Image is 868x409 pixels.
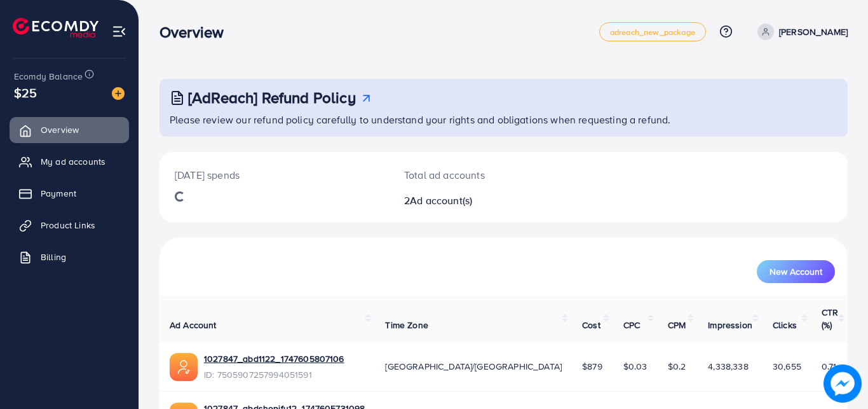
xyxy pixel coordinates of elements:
p: Please review our refund policy carefully to understand your rights and obligations when requesti... [170,112,840,127]
a: Payment [10,181,129,206]
img: ic-ads-acc.e4c84228.svg [170,353,198,381]
span: Cost [582,319,600,331]
h3: Overview [159,23,234,41]
p: Total ad accounts [404,167,546,183]
span: $879 [582,360,602,373]
p: [DATE] spends [175,167,374,183]
img: menu [112,24,126,39]
h3: [AdReach] Refund Policy [188,88,356,107]
span: 0.71 [822,360,837,373]
span: 30,655 [773,360,801,373]
span: Ecomdy Balance [14,70,83,83]
a: Product Links [10,212,129,238]
span: CPM [668,319,686,331]
span: CTR (%) [822,306,838,331]
span: Time Zone [385,319,428,331]
p: [PERSON_NAME] [779,24,848,39]
span: Ad Account [170,319,217,331]
a: adreach_new_package [599,22,706,41]
span: [GEOGRAPHIC_DATA]/[GEOGRAPHIC_DATA] [385,360,562,373]
span: adreach_new_package [610,28,695,36]
h2: 2 [404,195,546,207]
button: New Account [757,260,835,283]
span: CPC [623,319,640,331]
a: Billing [10,244,129,270]
img: image [824,364,862,403]
span: Clicks [773,319,797,331]
img: logo [13,18,98,38]
span: Product Links [41,219,95,232]
span: My ad accounts [41,155,105,168]
span: Billing [41,251,66,263]
span: Overview [41,123,79,136]
span: Ad account(s) [410,193,472,207]
img: image [112,87,125,100]
a: [PERSON_NAME] [752,24,848,40]
a: My ad accounts [10,149,129,174]
span: $0.2 [668,360,686,373]
span: Impression [708,319,752,331]
span: Payment [41,187,76,200]
span: New Account [770,267,822,276]
span: $25 [14,83,37,102]
span: $0.03 [623,360,648,373]
span: ID: 7505907257994051591 [204,368,344,381]
a: Overview [10,117,129,142]
span: 4,338,338 [708,360,748,373]
a: 1027847_abd1122_1747605807106 [204,352,344,365]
